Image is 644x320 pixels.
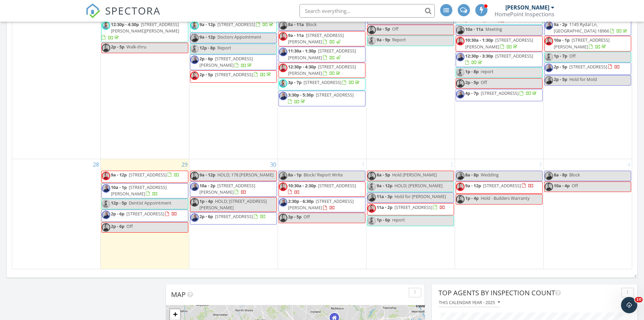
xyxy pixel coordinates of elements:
span: 12:30p - 3:30p [465,53,493,59]
span: Report [217,45,231,51]
img: new_head_shot_2.jpg [190,56,199,64]
a: 12:30p - 3:30p [STREET_ADDRESS] [465,53,533,65]
img: new_head_shot_2.jpg [545,76,553,85]
span: 12p - 8p [199,45,215,51]
a: 12:30p - 4:30p [STREET_ADDRESS][PERSON_NAME] [279,63,365,78]
img: new_head_shot_2.jpg [102,211,110,219]
a: 9a - 12p [STREET_ADDRESS] [190,20,277,33]
span: 9a - 11a [288,32,304,38]
span: Meeting [485,26,502,32]
span: [STREET_ADDRESS] [129,172,167,178]
a: 3:30p - 5:30p [STREET_ADDRESS] [288,92,354,104]
a: 10:30a - 2:30p [STREET_ADDRESS] [279,182,365,197]
span: Off [572,183,578,189]
a: Go to September 28, 2025 [92,159,100,170]
span: 1p - 4p [199,198,213,204]
a: 9a - 12p [STREET_ADDRESS] [456,182,543,194]
span: [STREET_ADDRESS][PERSON_NAME][PERSON_NAME] [111,21,179,34]
span: [STREET_ADDRESS] [304,79,341,85]
a: 2p - 5p [STREET_ADDRESS] [190,70,277,83]
img: tom_2.jpg [190,45,199,53]
span: Dentist Appointment [129,200,171,206]
span: Doctors Appointment [217,34,261,40]
a: 10a - 1p [STREET_ADDRESS][PERSON_NAME] [554,37,610,49]
a: 2p - 6p [STREET_ADDRESS] [199,213,266,219]
img: new_head_shot_2.jpg [456,172,464,180]
span: 9a - 9p [377,37,390,43]
span: [STREET_ADDRESS][PERSON_NAME] [554,37,610,49]
span: [STREET_ADDRESS] [483,183,521,189]
span: Off [392,26,399,32]
span: 1145 Rydal Ln, [GEOGRAPHIC_DATA] 18966 [554,21,609,34]
td: Go to September 28, 2025 [12,159,101,269]
div: [PERSON_NAME] [505,4,549,11]
a: 3:30p - 5:30p [STREET_ADDRESS] [279,91,365,106]
span: Map [171,290,186,299]
a: Go to September 29, 2025 [180,159,189,170]
a: Go to October 4, 2025 [626,159,632,170]
span: 2p - 5p [554,64,567,70]
a: 9a - 12p [STREET_ADDRESS] [111,172,180,178]
img: new_head_shot_2.jpg [456,90,464,99]
span: [STREET_ADDRESS][PERSON_NAME] [288,32,344,45]
img: new_head_shot_2.jpg [279,92,287,100]
a: 2p - 6p [STREET_ADDRESS] [190,212,277,225]
img: profile_pic_1.png [279,214,287,222]
img: tom_2.jpg [102,21,110,30]
div: This calendar year - 2025 [439,300,500,305]
span: Off [569,53,576,59]
img: tom_2.jpg [367,183,376,191]
span: Hold - Builders Warranty [481,195,529,201]
iframe: Intercom live chat [621,297,637,313]
a: 10:30a - 1:30p [STREET_ADDRESS][PERSON_NAME] [456,36,543,51]
span: report [392,217,405,223]
a: Go to October 3, 2025 [538,159,543,170]
a: 9a - 11a [STREET_ADDRESS][PERSON_NAME] [288,32,344,45]
a: Zoom in [170,309,180,319]
img: profile_pic_1.png [367,204,376,213]
span: Wedding [481,172,499,178]
a: 2p - 6p [STREET_ADDRESS][PERSON_NAME] [199,56,253,68]
span: [STREET_ADDRESS] [217,21,255,27]
span: 2p - 6p [111,211,124,217]
a: 9a - 11a [STREET_ADDRESS][PERSON_NAME] [279,31,365,46]
span: 10a - 1p [554,37,570,43]
span: 10a - 1p [111,184,127,190]
img: new_head_shot_2.jpg [456,53,464,61]
img: new_head_shot_2.jpg [545,64,553,72]
span: 8a - 5p [377,172,390,178]
span: 2p - 6p [199,213,213,219]
span: 9a - 12p [199,21,215,27]
img: profile_pic_1.png [279,32,287,41]
a: 3p - 7p [STREET_ADDRESS] [279,78,365,90]
a: 11:30a - 1:30p [STREET_ADDRESS][PERSON_NAME] [279,47,365,62]
span: [STREET_ADDRESS] [318,183,356,189]
span: 8a - 8p [465,172,479,178]
span: 2:30p - 6:30p [288,198,314,204]
a: 4p - 7p [STREET_ADDRESS] [465,90,538,96]
img: profile_pic_1.png [367,26,376,34]
span: 2p - 6p [199,56,213,62]
img: new_head_shot_2.jpg [279,48,287,56]
span: [STREET_ADDRESS][PERSON_NAME] [199,56,253,68]
span: 8a - 8p [554,172,567,178]
td: Go to September 30, 2025 [189,159,278,269]
a: 12:30p - 3:30p [STREET_ADDRESS] [456,52,543,67]
span: report [481,68,494,74]
a: 9a - 2p 1145 Rydal Ln, [GEOGRAPHIC_DATA] 18966 [544,20,631,36]
img: profile_pic_1.png [456,195,464,204]
span: [STREET_ADDRESS][PERSON_NAME] [111,184,167,197]
img: new_head_shot_2.jpg [102,184,110,193]
span: 2p - 5p [554,76,567,82]
img: profile_pic_1.png [279,183,287,191]
img: tom_2.jpg [102,200,110,208]
span: 9a - 12p [465,183,481,189]
span: Hold for Mold [569,76,597,82]
img: tom_2.jpg [545,53,553,61]
span: 12:30p - 4:30p [288,64,316,70]
span: [STREET_ADDRESS][PERSON_NAME] [465,37,533,49]
img: new_head_shot_2.jpg [190,34,199,42]
span: 3p - 5p [288,214,302,220]
a: 2p - 6p [STREET_ADDRESS] [111,211,177,217]
a: 11:30a - 1:30p [STREET_ADDRESS][PERSON_NAME] [288,48,356,60]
